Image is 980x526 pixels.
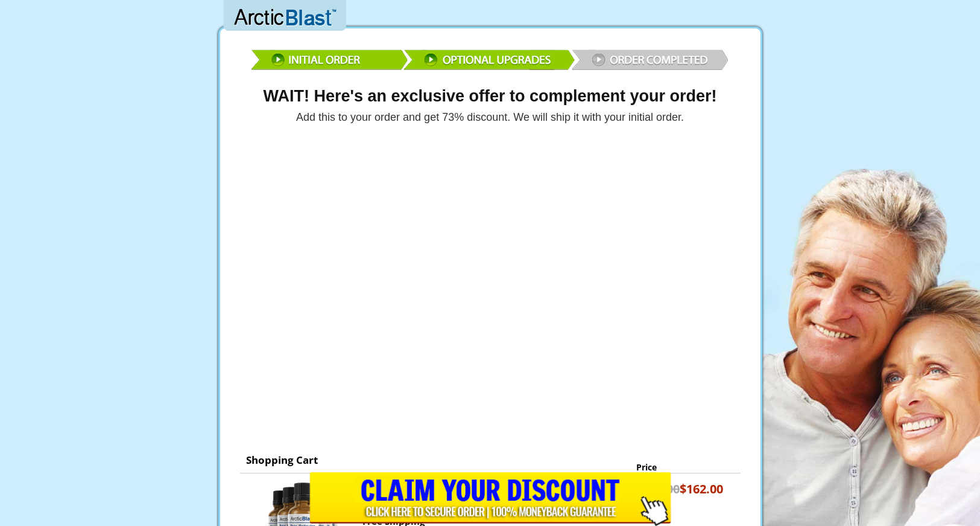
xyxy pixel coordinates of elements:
h1: WAIT! Here's an exclusive offer to complement your order! [216,88,765,106]
img: reviewbar.png [249,40,732,75]
h4: Add this to your order and get 73% discount. We will ship it with your initial order. [216,112,765,124]
p: Price [636,461,723,473]
p: Shopping Cart [246,454,735,467]
input: Submit [309,472,671,526]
